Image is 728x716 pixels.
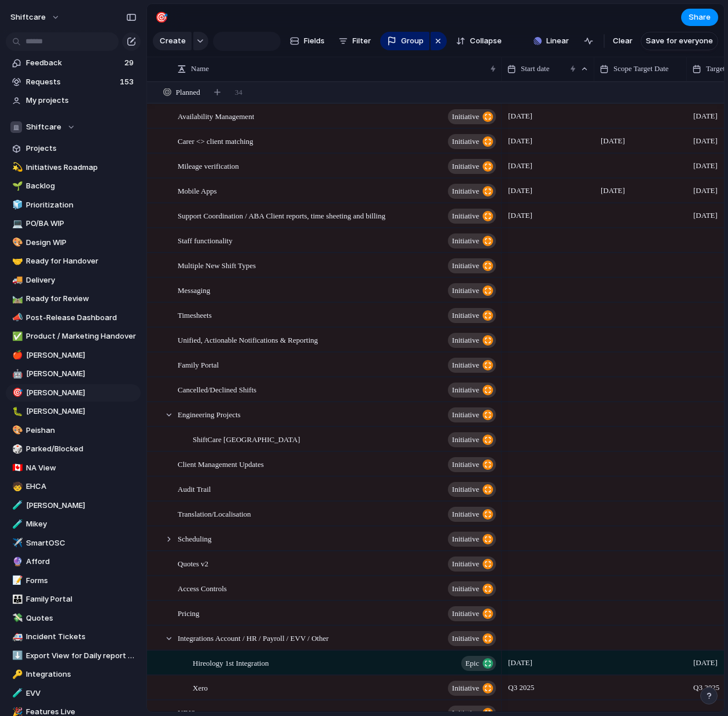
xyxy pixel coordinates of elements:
[178,209,385,222] span: Support Coordination / ABA Client reports, time sheeting and billing
[448,333,496,348] button: initiative
[178,507,251,520] span: Translation/Localisation
[26,500,137,511] span: [PERSON_NAME]
[26,650,137,662] span: Export View for Daily report [DATE]
[12,236,20,249] div: 🎨
[178,159,239,172] span: Mileage verification
[470,35,502,47] span: Collapse
[178,258,256,272] span: Multiple New Shift Types
[452,457,479,473] span: initiative
[6,196,141,214] a: 🧊Prioritization
[10,199,22,211] button: 🧊
[613,63,668,75] span: Scope Target Date
[26,425,137,436] span: Peishan
[26,593,137,605] span: Family Portal
[12,255,20,268] div: 🤝
[193,656,269,669] span: Hireology 1st Integration
[448,308,496,323] button: initiative
[12,217,20,231] div: 💻
[6,234,141,251] a: 🎨Design WIP
[6,309,141,327] a: 📣Post-Release Dashboard
[690,184,720,198] span: [DATE]
[10,12,46,23] span: shiftcare
[6,328,141,345] div: ✅Product / Marketing Handover
[10,312,22,324] button: 📣
[690,134,720,148] span: [DATE]
[681,9,718,26] button: Share
[6,497,141,514] div: 🧪[PERSON_NAME]
[178,233,233,247] span: Staff functionality
[452,506,479,522] span: initiative
[6,365,141,383] a: 🤖[PERSON_NAME]
[505,109,535,123] span: [DATE]
[6,140,141,157] a: Projects
[176,87,200,98] span: Planned
[452,307,479,324] span: initiative
[452,481,479,498] span: initiative
[448,383,496,398] button: initiative
[6,272,141,289] a: 🚚Delivery
[6,403,141,420] a: 🐛[PERSON_NAME]
[448,507,496,522] button: initiative
[6,459,141,477] a: 🇨🇦NA View
[448,159,496,174] button: initiative
[6,384,141,402] div: 🎯[PERSON_NAME]
[160,35,186,47] span: Create
[26,537,137,549] span: SmartOSC
[6,572,141,589] a: 📝Forms
[690,109,720,123] span: [DATE]
[6,685,141,702] div: 🧪EVV
[452,283,479,299] span: initiative
[10,613,22,624] button: 💸
[448,557,496,572] button: initiative
[12,292,20,306] div: 🛤️
[26,556,137,567] span: Afford
[6,118,141,136] button: Shiftcare
[12,386,20,399] div: 🎯
[452,357,479,373] span: initiative
[178,606,200,619] span: Pricing
[6,215,141,232] a: 💻PO/BA WIP
[178,333,318,346] span: Unified, Actionable Notifications & Reporting
[26,143,137,154] span: Projects
[26,57,121,69] span: Feedback
[235,87,242,98] span: 34
[26,387,137,399] span: [PERSON_NAME]
[452,630,479,647] span: initiative
[285,32,329,50] button: Fields
[452,581,479,597] span: initiative
[334,32,376,50] button: Filter
[6,253,141,270] div: 🤝Ready for Handover
[505,681,537,695] span: Q3 2025
[646,35,713,47] span: Save for everyone
[12,273,20,287] div: 🚚
[304,35,325,47] span: Fields
[26,312,137,324] span: Post-Release Dashboard
[448,432,496,447] button: initiative
[6,515,141,533] div: 🧪Mikey
[448,407,496,422] button: initiative
[12,461,20,474] div: 🇨🇦
[6,610,141,627] a: 💸Quotes
[26,293,137,305] span: Ready for Review
[193,681,208,694] span: Xero
[6,177,141,195] div: 🌱Backlog
[12,518,20,531] div: 🧪
[6,54,141,72] a: Feedback29
[12,687,20,700] div: 🧪
[178,631,329,644] span: Integrations Account / HR / Payroll / EVV / Other
[178,457,264,470] span: Client Management Updates
[352,35,371,47] span: Filter
[10,180,22,192] button: 🌱
[6,422,141,439] a: 🎨Peishan
[448,258,496,273] button: initiative
[6,628,141,645] a: 🚑Incident Tickets
[12,348,20,362] div: 🍎
[465,655,479,672] span: Epic
[120,76,136,88] span: 153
